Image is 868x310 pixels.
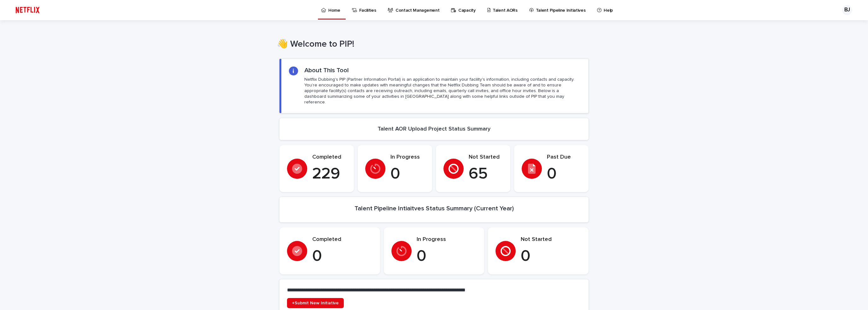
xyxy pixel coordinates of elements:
p: Completed [312,236,372,243]
span: +Submit New Initiative [292,301,339,305]
p: Past Due [547,154,581,161]
p: 229 [312,165,346,184]
p: Not Started [521,236,581,243]
h2: Talent Pipeline Intiaitves Status Summary (Current Year) [355,205,514,212]
p: 0 [312,247,372,266]
h1: 👋 Welcome to PIP! [277,39,586,50]
p: 0 [390,165,425,184]
p: Netflix Dubbing's PIP (Partner Information Portal) is an application to maintain your facility's ... [304,77,581,105]
p: Not Started [469,154,503,161]
div: BJ [842,5,852,15]
p: Completed [312,154,346,161]
p: 0 [547,165,581,184]
p: 0 [417,247,477,266]
p: In Progress [390,154,425,161]
p: 0 [521,247,581,266]
h2: About This Tool [304,67,349,74]
img: ifQbXi3ZQGMSEF7WDB7W [13,4,43,16]
h2: Talent AOR Upload Project Status Summary [378,126,490,133]
a: +Submit New Initiative [287,298,344,308]
p: 65 [469,165,503,184]
p: In Progress [417,236,477,243]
